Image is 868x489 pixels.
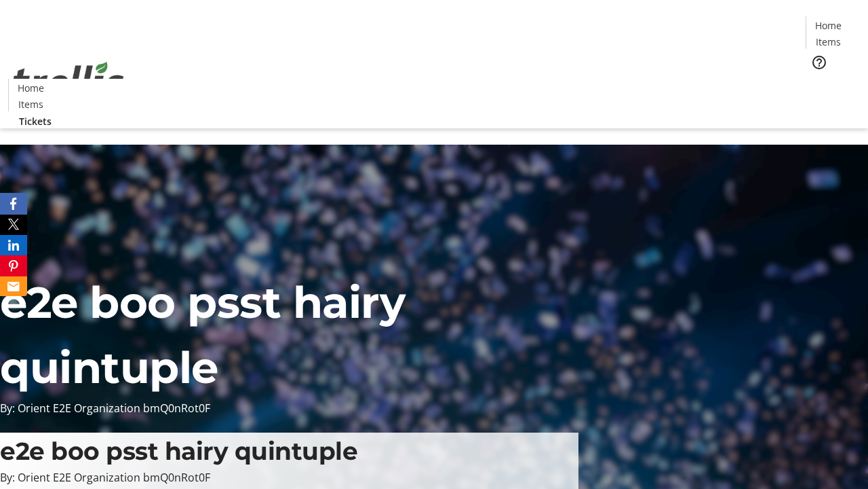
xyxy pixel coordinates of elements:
[806,79,860,93] a: Tickets
[18,81,44,95] span: Home
[816,35,841,49] span: Items
[9,97,52,111] a: Items
[19,114,52,128] span: Tickets
[806,18,850,33] a: Home
[806,35,850,49] a: Items
[8,47,129,115] img: Orient E2E Organization bmQ0nRot0F's Logo
[816,79,849,93] span: Tickets
[8,114,62,128] a: Tickets
[18,97,43,111] span: Items
[815,18,842,33] span: Home
[806,49,833,76] button: Help
[9,81,52,95] a: Home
